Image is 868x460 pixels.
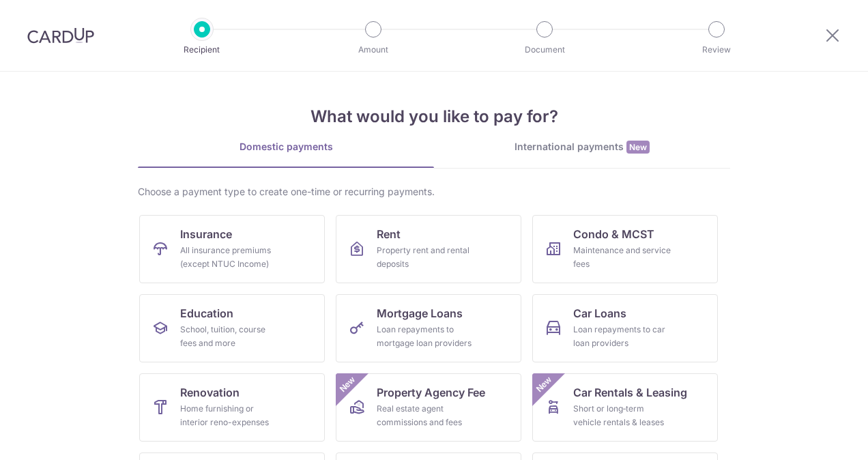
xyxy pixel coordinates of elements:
a: EducationSchool, tuition, course fees and more [139,294,325,362]
a: Car LoansLoan repayments to car loan providers [532,294,718,362]
span: Property Agency Fee [377,384,485,401]
span: Insurance [180,226,232,242]
a: RenovationHome furnishing or interior reno-expenses [139,373,325,442]
a: Property Agency FeeReal estate agent commissions and feesNew [336,373,521,442]
div: Domestic payments [138,140,434,154]
div: Choose a payment type to create one-time or recurring payments. [138,185,730,199]
span: New [336,373,359,396]
p: Recipient [151,43,252,57]
div: Loan repayments to car loan providers [573,323,671,350]
div: International payments [434,140,730,154]
p: Amount [323,43,424,57]
span: Renovation [180,384,240,401]
h4: What would you like to pay for? [138,104,730,129]
img: CardUp [27,27,94,44]
div: Loan repayments to mortgage loan providers [377,323,475,350]
div: Real estate agent commissions and fees [377,402,475,429]
p: Document [494,43,595,57]
span: Education [180,305,233,321]
div: Maintenance and service fees [573,244,671,271]
div: Short or long‑term vehicle rentals & leases [573,402,671,429]
div: All insurance premiums (except NTUC Income) [180,244,278,271]
div: School, tuition, course fees and more [180,323,278,350]
span: New [626,141,650,154]
a: Car Rentals & LeasingShort or long‑term vehicle rentals & leasesNew [532,373,718,442]
span: New [533,373,555,396]
span: Mortgage Loans [377,305,463,321]
span: Rent [377,226,401,242]
span: Condo & MCST [573,226,654,242]
p: Review [666,43,767,57]
a: Mortgage LoansLoan repayments to mortgage loan providers [336,294,521,362]
a: Condo & MCSTMaintenance and service fees [532,215,718,283]
span: Car Loans [573,305,626,321]
a: InsuranceAll insurance premiums (except NTUC Income) [139,215,325,283]
div: Property rent and rental deposits [377,244,475,271]
div: Home furnishing or interior reno-expenses [180,402,278,429]
a: RentProperty rent and rental deposits [336,215,521,283]
span: Car Rentals & Leasing [573,384,687,401]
